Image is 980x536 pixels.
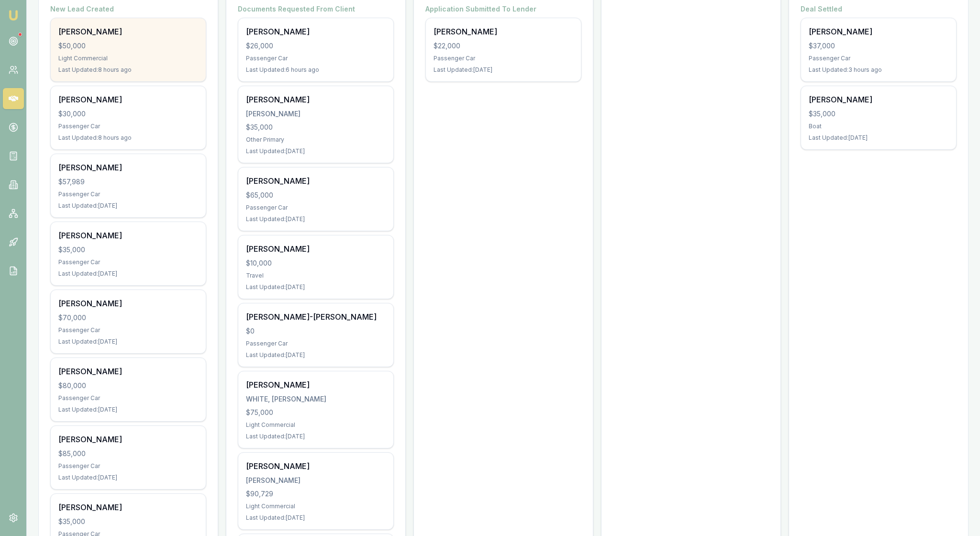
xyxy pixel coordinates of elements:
div: [PERSON_NAME] [246,476,386,485]
div: Light Commercial [58,55,198,62]
div: Last Updated: [DATE] [58,270,198,278]
div: Last Updated: [DATE] [58,202,198,210]
div: $10,000 [246,258,386,268]
div: $35,000 [58,517,198,526]
div: [PERSON_NAME] [58,230,198,241]
div: Last Updated: 8 hours ago [58,134,198,142]
div: $26,000 [246,41,386,51]
div: [PERSON_NAME] [58,94,198,105]
div: [PERSON_NAME] [809,26,948,37]
div: [PERSON_NAME] [434,26,573,37]
div: $0 [246,326,386,336]
div: [PERSON_NAME] [809,94,948,105]
div: Other Primary [246,136,386,144]
div: Passenger Car [58,258,198,266]
div: [PERSON_NAME] [246,109,386,119]
div: Last Updated: 8 hours ago [58,66,198,74]
div: Passenger Car [246,340,386,347]
div: Last Updated: [DATE] [246,215,386,223]
div: Last Updated: [DATE] [246,433,386,440]
div: Passenger Car [246,55,386,62]
div: WHITE, [PERSON_NAME] [246,394,386,404]
div: [PERSON_NAME]-[PERSON_NAME] [246,311,386,323]
div: Last Updated: [DATE] [246,351,386,359]
div: Passenger Car [58,123,198,130]
div: Last Updated: [DATE] [58,338,198,346]
h4: New Lead Created [50,4,206,14]
div: [PERSON_NAME] [246,94,386,105]
div: $57,989 [58,177,198,187]
div: [PERSON_NAME] [246,26,386,37]
div: $90,729 [246,489,386,499]
div: Light Commercial [246,502,386,510]
div: Last Updated: [DATE] [58,406,198,413]
div: Passenger Car [58,394,198,402]
div: $35,000 [58,245,198,255]
div: Last Updated: [DATE] [809,134,948,142]
div: $35,000 [809,109,948,119]
img: emu-icon-u.png [8,10,19,21]
div: Passenger Car [58,462,198,470]
div: Passenger Car [58,326,198,334]
div: [PERSON_NAME] [246,379,386,391]
div: [PERSON_NAME] [58,366,198,377]
div: Last Updated: [DATE] [246,147,386,155]
div: $22,000 [434,41,573,51]
div: [PERSON_NAME] [58,26,198,37]
div: [PERSON_NAME] [246,243,386,255]
div: $50,000 [58,41,198,51]
h4: Application Submitted To Lender [425,4,581,14]
div: Last Updated: [DATE] [58,474,198,481]
div: $35,000 [246,123,386,132]
div: $80,000 [58,381,198,391]
div: Last Updated: 3 hours ago [809,66,948,74]
div: $85,000 [58,449,198,458]
div: $75,000 [246,408,386,417]
div: Passenger Car [246,204,386,212]
div: Travel [246,272,386,279]
h4: Deal Settled [801,4,957,14]
div: Boat [809,123,948,130]
div: Light Commercial [246,421,386,429]
div: $37,000 [809,41,948,51]
div: [PERSON_NAME] [58,298,198,309]
div: Passenger Car [809,55,948,62]
div: $30,000 [58,109,198,119]
div: $70,000 [58,313,198,323]
div: [PERSON_NAME] [58,434,198,445]
h4: Documents Requested From Client [238,4,394,14]
div: Last Updated: [DATE] [434,66,573,74]
div: Passenger Car [58,190,198,198]
div: [PERSON_NAME] [58,162,198,173]
div: Last Updated: 6 hours ago [246,66,386,74]
div: [PERSON_NAME] [246,460,386,472]
div: Last Updated: [DATE] [246,514,386,522]
div: Passenger Car [434,55,573,62]
div: [PERSON_NAME] [246,175,386,187]
div: Last Updated: [DATE] [246,283,386,291]
div: [PERSON_NAME] [58,502,198,513]
div: $65,000 [246,190,386,200]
